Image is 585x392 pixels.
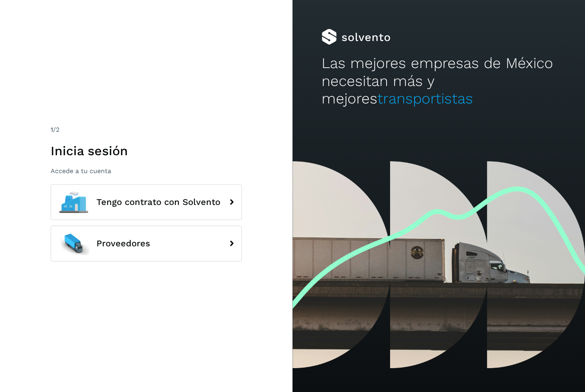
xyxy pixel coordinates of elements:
[51,167,242,175] p: Accede a tu cuenta
[96,197,220,207] span: Tengo contrato con Solvento
[51,125,242,135] div: /2
[51,184,242,220] button: Tengo contrato con Solvento
[51,143,242,158] h1: Inicia sesión
[322,55,556,107] h2: Las mejores empresas de México necesitan más y mejores
[96,239,150,248] span: Proveedores
[51,226,242,261] button: Proveedores
[377,90,473,107] span: transportistas
[51,126,53,133] span: 1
